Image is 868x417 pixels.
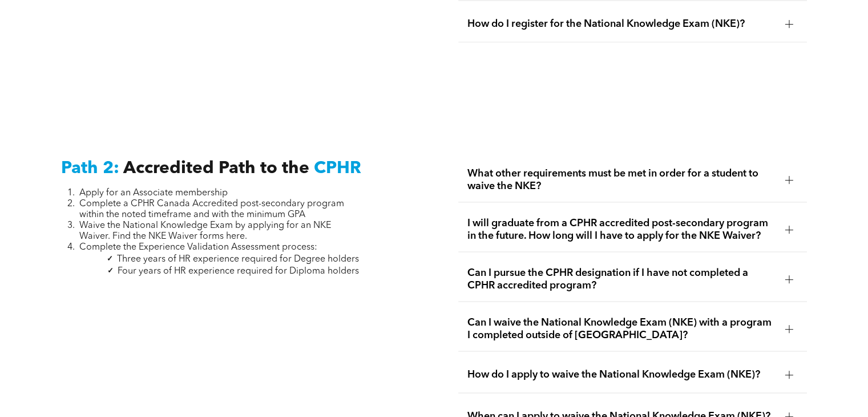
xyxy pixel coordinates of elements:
[467,217,776,242] span: I will graduate from a CPHR accredited post-secondary program in the future. How long will I have...
[467,316,776,342] span: Can I waive the National Knowledge Exam (NKE) with a program I completed outside of [GEOGRAPHIC_D...
[61,160,119,177] span: Path 2:
[79,243,317,252] span: Complete the Experience Validation Assessment process:
[117,255,359,264] span: Three years of HR experience required for Degree holders
[467,167,776,193] span: What other requirements must be met in order for a student to waive the NKE?
[118,267,359,276] span: Four years of HR experience required for Diploma holders
[314,160,361,177] span: CPHR
[123,160,309,177] span: Accredited Path to the
[467,18,776,30] span: How do I register for the National Knowledge Exam (NKE)?
[79,221,331,241] span: Waive the National Knowledge Exam by applying for an NKE Waiver. Find the NKE Waiver forms here.
[79,199,344,219] span: Complete a CPHR Canada Accredited post-secondary program within the noted timeframe and with the ...
[467,267,776,292] span: Can I pursue the CPHR designation if I have not completed a CPHR accredited program?
[79,189,228,198] span: Apply for an Associate membership
[467,368,776,381] span: How do I apply to waive the National Knowledge Exam (NKE)?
